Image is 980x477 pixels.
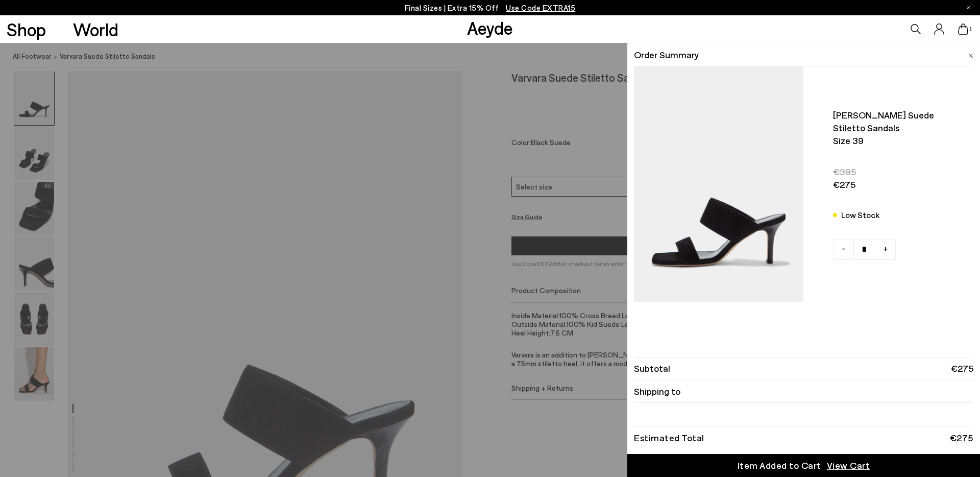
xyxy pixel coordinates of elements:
[833,178,967,191] span: €275
[833,239,854,260] a: -
[968,27,973,32] span: 1
[73,20,118,38] a: World
[738,459,821,472] div: Item Added to Cart
[833,134,967,147] span: Size 39
[950,434,973,441] div: €275
[875,239,896,260] a: +
[842,242,845,255] span: -
[958,23,968,35] a: 1
[951,362,973,375] span: €275
[7,20,46,38] a: Shop
[467,17,513,38] a: Aeyde
[405,2,576,14] p: Final Sizes | Extra 15% Off
[634,49,699,61] span: Order Summary
[841,208,879,222] div: Low Stock
[634,357,973,380] li: Subtotal
[883,242,888,255] span: +
[627,454,980,477] a: Item Added to Cart View Cart
[833,109,967,134] span: [PERSON_NAME] suede stiletto sandals
[634,434,704,441] div: Estimated Total
[833,165,967,178] span: €395
[506,3,575,12] span: Navigate to /collections/ss25-final-sizes
[827,459,870,472] span: View Cart
[634,385,680,398] span: Shipping to
[634,66,803,302] img: AEYDE-VARVARA-KID-SUEDE-LEATHER-BLACK-1_900x.jpg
